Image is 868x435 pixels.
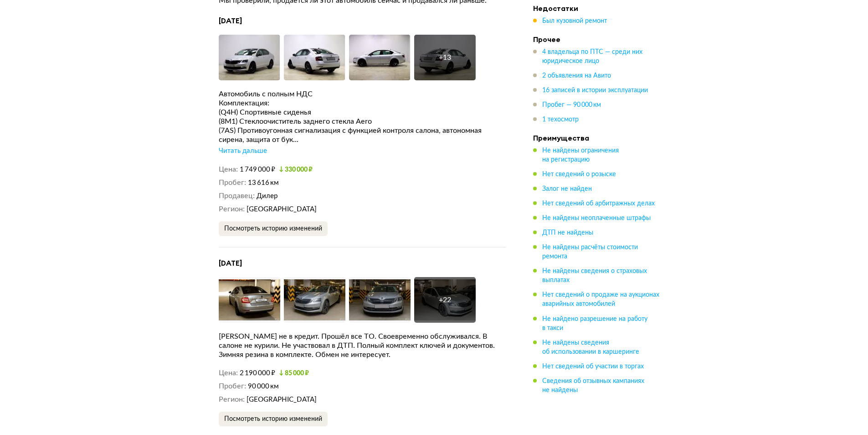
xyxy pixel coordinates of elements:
span: Нет сведений об участии в торгах [542,363,644,369]
span: Был кузовной ремонт [542,18,607,24]
dt: Цена [219,165,238,174]
span: 2 объявления на Авито [542,73,611,79]
span: Залог не найден [542,186,592,192]
span: Пробег — 90 000 км [542,102,601,108]
span: [GEOGRAPHIC_DATA] [247,206,317,213]
dt: Цена [219,368,238,378]
h4: Недостатки [533,4,661,13]
dt: Регион [219,204,245,214]
div: (8M1) Стеклоочиститель заднего стекла Aero [219,117,506,126]
span: Не найдено разрешение на работу в такси [542,315,647,331]
div: Комплектация: [219,99,506,108]
img: Car Photo [219,277,280,323]
span: 90 000 км [248,383,279,390]
img: Car Photo [349,277,411,323]
div: [PERSON_NAME] не в кредит. Прошёл все ТО. Своевременно обслуживался. В салоне не курили. Не участ... [219,332,506,359]
small: 330 000 ₽ [279,167,313,173]
img: Car Photo [284,35,345,80]
span: 1 техосмотр [542,116,579,123]
img: Car Photo [349,35,411,80]
span: 13 616 км [248,179,279,186]
button: Посмотреть историю изменений [219,412,328,426]
span: Нет сведений об арбитражных делах [542,200,655,207]
span: Не найдены сведения о страховых выплатах [542,268,647,283]
small: 85 000 ₽ [279,370,309,377]
span: 16 записей в истории эксплуатации [542,87,648,94]
dt: Продавец [219,191,255,201]
span: Не найдены сведения об использовании в каршеринге [542,339,639,355]
span: Дилер [257,193,278,199]
dt: Пробег [219,178,246,188]
div: + 13 [439,53,451,62]
span: Не найдены неоплаченные штрафы [542,215,651,221]
span: [GEOGRAPHIC_DATA] [247,396,317,403]
div: (7AS) Противоугонная сигнализация с функцией контроля салона, автономная сирена, защита от бук... [219,126,506,144]
span: Нет сведений о продаже на аукционах аварийных автомобилей [542,292,659,307]
div: (Q4H) Спортивные сиденья [219,108,506,117]
dt: Пробег [219,382,246,391]
img: Car Photo [219,35,280,80]
span: Нет сведений о розыске [542,171,616,178]
span: Сведения об отзывных кампаниях не найдены [542,377,644,393]
span: Посмотреть историю изменений [224,225,322,232]
span: 2 190 000 ₽ [240,370,275,377]
div: + 22 [439,295,451,304]
h4: Прочее [533,35,661,44]
h4: [DATE] [219,16,506,26]
img: Car Photo [284,277,345,323]
span: Не найдены ограничения на регистрацию [542,147,619,163]
span: 1 749 000 ₽ [240,166,275,173]
div: Читать дальше [219,147,267,156]
h4: [DATE] [219,258,506,268]
div: Автомобиль с полным НДС [219,89,506,99]
button: Посмотреть историю изменений [219,221,328,236]
span: Посмотреть историю изменений [224,416,322,422]
h4: Преимущества [533,133,661,142]
span: 4 владельца по ПТС — среди них юридическое лицо [542,49,642,64]
dt: Регион [219,395,245,404]
span: ДТП не найдены [542,230,593,236]
span: Не найдены расчёты стоимости ремонта [542,244,638,260]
